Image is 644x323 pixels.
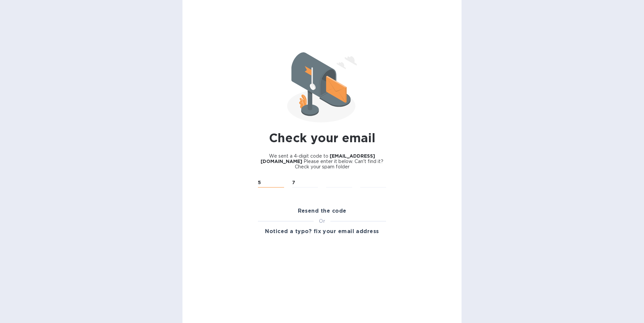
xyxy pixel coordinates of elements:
img: mailbox [287,52,357,122]
span: Resend the code [298,207,346,215]
b: [EMAIL_ADDRESS][DOMAIN_NAME] [261,153,375,164]
b: Check your email [269,130,375,145]
p: Or [319,218,325,225]
span: Noticed a typo? fix your email address [265,227,379,235]
span: We sent a 4-digit code to Please enter it below. Can't find it? Check your spam folder [258,153,386,169]
button: Resend the code [292,204,352,218]
button: Noticed a typo? fix your email address [260,225,384,238]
